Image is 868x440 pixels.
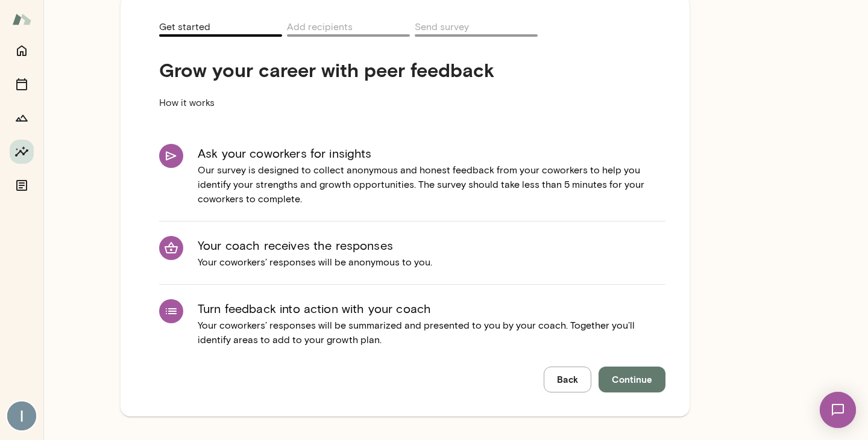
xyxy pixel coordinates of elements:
[198,236,432,255] h6: Your coach receives the responses
[10,106,34,130] button: Growth Plan
[10,39,34,63] button: Home
[287,21,353,35] span: Add recipients
[198,255,432,270] p: Your coworkers’ responses will be anonymous to you.
[159,21,210,35] span: Get started
[599,367,665,392] button: Continue
[159,58,564,81] h4: Grow your career with peer feedback
[198,318,665,347] p: Your coworkers’ responses will be summarized and presented to you by your coach. Together you’ll ...
[612,371,652,387] span: Continue
[10,140,34,164] button: Insights
[198,163,665,206] p: Our survey is designed to collect anonymous and honest feedback from your coworkers to help you i...
[544,367,591,392] button: Back
[198,144,665,163] h6: Ask your coworkers for insights
[198,299,665,318] h6: Turn feedback into action with your coach
[10,173,34,197] button: Documents
[10,72,34,96] button: Sessions
[7,401,36,430] img: Ishaan Gupta
[415,21,469,35] span: Send survey
[159,81,564,125] p: How it works
[12,8,31,31] img: Mento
